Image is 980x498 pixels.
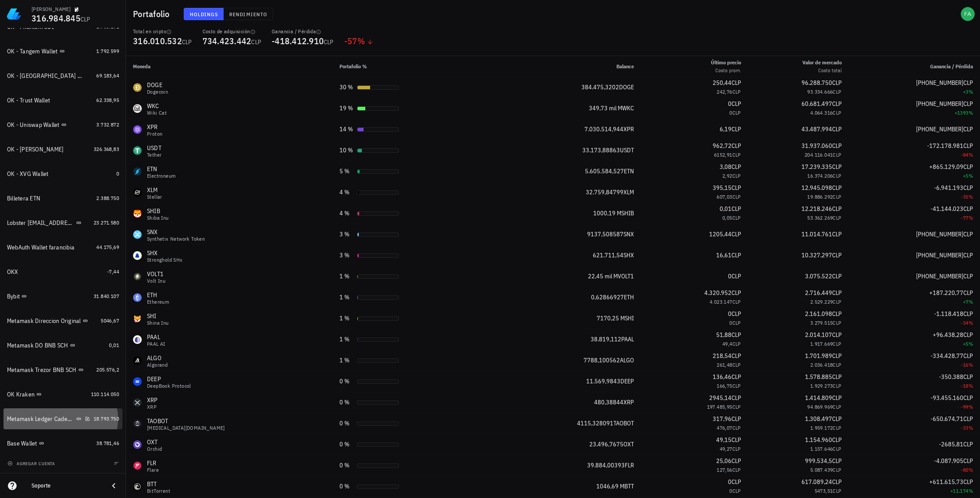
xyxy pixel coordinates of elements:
span: CLP [731,142,741,150]
div: Stronghold SHx [147,257,183,263]
span: 0 [729,109,732,116]
button: Rendimiento [224,8,273,20]
span: 0 [729,319,732,326]
span: 999.534,5 [805,457,832,465]
span: CLP [833,214,841,221]
span: CLP [833,109,841,116]
span: 1046,69 M [596,482,624,490]
div: 10 % [339,146,353,155]
div: 1 % [339,272,353,281]
div: Dogecoin [147,89,168,95]
span: CLP [732,214,741,221]
span: 1.929.273 [810,382,833,389]
span: 5.605.584,527 [585,167,624,175]
span: % [969,88,973,95]
div: 19 % [339,104,353,113]
a: OK Kraken 110.114.050 [3,384,122,405]
span: 5473,51 [815,487,833,494]
div: DOGE [147,81,168,89]
div: SHX [147,249,183,257]
span: -2685,81 [939,440,963,448]
div: Wiki Cat [147,110,167,116]
span: CLP [833,88,841,95]
span: 110.114.050 [91,391,119,397]
span: 11.014.761 [801,230,832,238]
div: Costo prom. [711,67,741,74]
div: -84 [856,151,973,159]
span: CLP [832,205,842,213]
span: 617.089,24 [801,478,832,486]
span: [PHONE_NUMBER] [916,100,963,108]
span: 3.732.872 [96,121,119,128]
span: 384.475,3202 [581,83,619,91]
span: 1.578.885 [805,373,832,381]
span: XPR [623,125,634,133]
span: CLP [963,163,973,171]
span: [PHONE_NUMBER] [916,79,963,87]
span: 49,27 [720,445,732,452]
div: avatar [961,7,975,21]
span: -41.144.023 [931,205,963,213]
span: 38.781,46 [96,440,119,446]
span: 2.388.750 [96,195,119,201]
span: Moneda [133,63,150,70]
div: Metamask Ledger Cadenas Ethereum, Electroneum y Pulse [7,415,74,423]
span: 1.157.646 [810,445,833,452]
img: LedgiFi [7,7,21,21]
span: 49,15 [716,436,731,444]
div: USDT-icon [133,146,142,155]
span: SNX [623,230,634,238]
div: Metamask Direccion Original [7,317,81,325]
span: 23.271.580 [94,219,119,226]
span: 317,96 [713,415,731,423]
span: 2.014.107 [805,331,832,339]
div: DOGE-icon [133,83,142,92]
span: 2.161.098 [805,310,832,318]
span: 4.320.952 [704,289,731,297]
span: XLM [623,188,634,196]
span: -350.388 [939,373,963,381]
span: 316.010.532 [133,35,182,47]
span: 127,56 [717,466,732,473]
span: CLP [832,251,842,259]
span: 962,72 [713,142,731,150]
div: 4 % [339,209,353,218]
span: 326.368,83 [94,146,119,152]
span: 4.064.316 [810,109,833,116]
span: 0 [728,310,731,318]
div: SNX-icon [133,230,142,239]
div: OK - [PERSON_NAME] [7,146,64,153]
span: CLP [732,193,741,200]
span: -93.455.160 [931,394,963,402]
span: % [969,172,973,179]
span: 31.937.060 [801,142,832,150]
div: XPR-icon [133,125,142,134]
div: Synthetix Network Token [147,236,205,242]
span: -6.941.193 [934,184,963,192]
span: 218,54 [713,352,731,360]
span: 11.569,9843 [586,377,620,385]
span: CLP [832,184,842,192]
div: Bybit [7,293,20,300]
span: -650.674,71 [931,415,963,423]
div: SHX-icon [133,251,142,260]
span: +187.220,77 [929,289,963,297]
span: CLP [832,79,842,87]
span: CLP [832,230,842,238]
span: 39.884,00393 [587,461,625,469]
div: OK - Tangem Wallet [7,48,58,55]
span: CLP [963,251,973,259]
div: Total en cripto [133,28,192,35]
div: VOLT1-icon [133,272,142,281]
span: -4.087.905 [934,457,963,465]
span: 44.175,69 [96,244,119,250]
span: 1205,44 [709,230,731,238]
span: 1.792.599 [96,48,119,54]
div: Tether [147,152,161,158]
span: Ganancia / Pérdida [930,63,973,70]
span: CLP [731,251,741,259]
span: 395,15 [713,184,731,192]
span: Portafolio % [339,63,367,70]
span: % [357,35,365,47]
span: 2.529.229 [810,298,833,305]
